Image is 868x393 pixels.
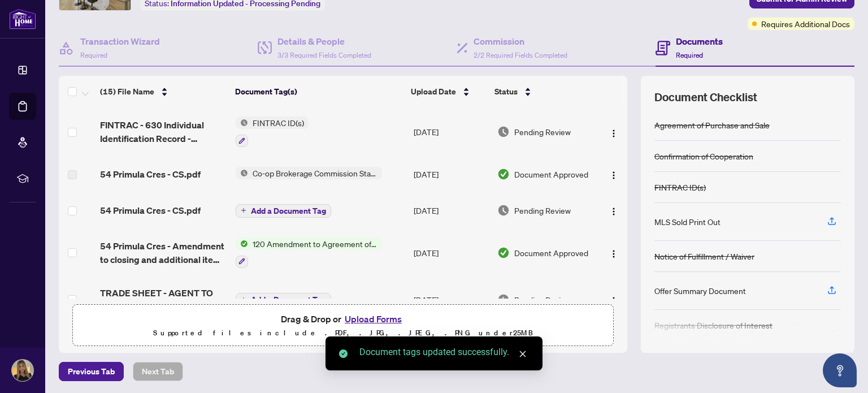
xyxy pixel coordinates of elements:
img: Profile Icon [12,360,33,381]
span: close [519,350,527,358]
button: Upload Forms [341,312,405,326]
img: Status Icon [236,116,248,129]
span: Drag & Drop orUpload FormsSupported files include .PDF, .JPG, .JPEG, .PNG under25MB [73,305,613,347]
span: Add a Document Tag [251,296,326,304]
img: Logo [609,207,618,216]
span: 54 Primula Cres - Amendment to closing and additional items 1.pdf [100,239,227,266]
span: 3/3 Required Fields Completed [277,51,371,59]
button: Previous Tab [59,362,124,381]
div: Confirmation of Cooperation [654,150,753,162]
h4: Documents [676,34,723,48]
button: Logo [605,165,623,183]
td: [DATE] [409,156,493,192]
img: Document Status [497,204,510,217]
p: Supported files include .PDF, .JPG, .JPEG, .PNG under 25 MB [80,326,606,340]
span: Required [676,51,703,59]
span: Pending Review [514,126,571,138]
div: Offer Summary Document [654,284,746,297]
button: Logo [605,123,623,141]
th: (15) File Name [96,76,231,107]
button: Status Icon120 Amendment to Agreement of Purchase and Sale [236,237,382,268]
span: plus [241,297,246,303]
button: Add a Document Tag [236,292,331,307]
th: Status [490,76,594,107]
span: 2/2 Required Fields Completed [474,51,567,59]
span: check-circle [339,349,348,358]
div: Notice of Fulfillment / Waiver [654,250,754,262]
button: Next Tab [133,362,183,381]
span: Upload Date [411,85,456,98]
span: 54 Primula Cres - CS.pdf [100,167,201,181]
div: Document tags updated successfully. [359,346,529,359]
button: Logo [605,201,623,219]
span: Drag & Drop or [281,312,405,326]
td: [DATE] [409,107,493,156]
button: Open asap [823,353,857,387]
th: Document Tag(s) [231,76,407,107]
span: 120 Amendment to Agreement of Purchase and Sale [248,237,382,250]
span: (15) File Name [100,85,154,98]
img: Document Status [497,168,510,180]
img: Document Status [497,126,510,138]
h4: Transaction Wizard [80,34,160,48]
span: FINTRAC - 630 Individual Identification Record -[PERSON_NAME].pdf [100,118,227,145]
img: Status Icon [236,167,248,179]
img: Document Status [497,247,510,259]
span: Pending Review [514,293,571,306]
img: logo [9,8,36,29]
td: [DATE] [409,192,493,228]
img: Logo [609,296,618,305]
button: Status IconFINTRAC ID(s) [236,116,309,147]
span: Requires Additional Docs [761,18,850,30]
span: FINTRAC ID(s) [248,116,309,129]
h4: Commission [474,34,567,48]
th: Upload Date [406,76,490,107]
span: 54 Primula Cres - CS.pdf [100,204,201,217]
span: Required [80,51,107,59]
button: Add a Document Tag [236,203,331,218]
span: Add a Document Tag [251,207,326,215]
span: Previous Tab [68,362,115,381]
div: Registrants Disclosure of Interest [654,319,772,331]
div: MLS Sold Print Out [654,215,721,228]
span: Document Approved [514,247,588,259]
span: Co-op Brokerage Commission Statement [248,167,382,179]
button: Add a Document Tag [236,293,331,306]
img: Logo [609,171,618,180]
a: Close [517,348,529,360]
span: Status [494,85,518,98]
span: Document Approved [514,168,588,180]
span: plus [241,208,246,213]
span: Document Checklist [654,89,757,105]
button: Status IconCo-op Brokerage Commission Statement [236,167,382,179]
button: Add a Document Tag [236,204,331,218]
span: TRADE SHEET - AGENT TO REVIEW - [PERSON_NAME].pdf [100,286,227,313]
img: Logo [609,249,618,258]
td: [DATE] [409,277,493,322]
h4: Details & People [277,34,371,48]
img: Status Icon [236,237,248,250]
button: Logo [605,244,623,262]
span: Pending Review [514,204,571,217]
td: [DATE] [409,228,493,277]
img: Document Status [497,293,510,306]
img: Logo [609,129,618,138]
div: FINTRAC ID(s) [654,181,706,193]
button: Logo [605,291,623,309]
div: Agreement of Purchase and Sale [654,119,770,131]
